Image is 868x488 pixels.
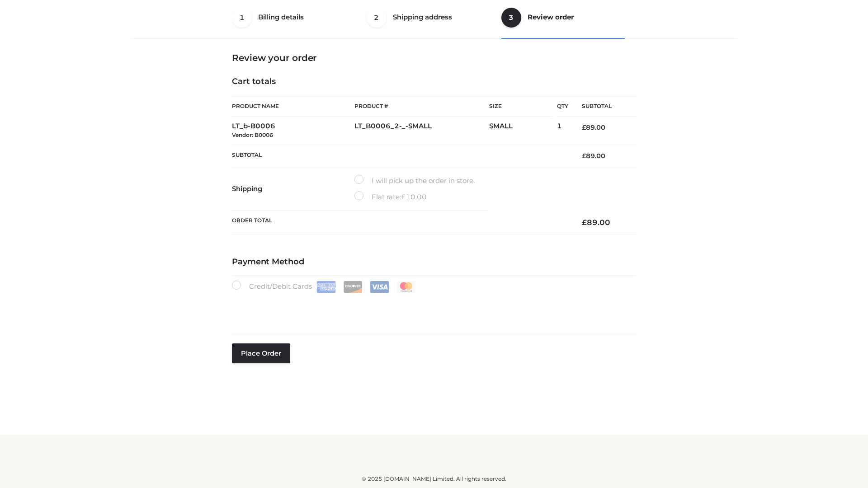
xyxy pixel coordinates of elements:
span: £ [401,192,406,201]
bdi: 89.00 [582,152,605,160]
bdi: 89.00 [582,123,605,131]
h4: Payment Method [232,257,636,267]
small: Vendor: B0006 [232,131,273,138]
td: 1 [557,117,568,145]
th: Qty [557,96,568,117]
label: I will pick up the order in store. [354,175,475,187]
h4: Cart totals [232,77,636,87]
img: Discover [343,281,363,293]
label: Credit/Debit Cards [232,281,417,293]
td: LT_B0006_2-_-SMALL [354,117,489,145]
label: Flat rate: [354,191,427,203]
span: £ [582,218,587,227]
td: SMALL [489,117,557,145]
div: © 2025 [DOMAIN_NAME] Limited. All rights reserved. [134,474,734,483]
td: LT_b-B0006 [232,117,354,145]
iframe: Secure payment input frame [230,291,634,324]
img: Mastercard [396,281,416,293]
th: Subtotal [568,96,636,117]
th: Subtotal [232,145,568,167]
th: Order Total [232,211,568,235]
img: Visa [370,281,389,293]
th: Size [489,96,552,117]
bdi: 89.00 [582,218,610,227]
th: Shipping [232,167,354,211]
h3: Review your order [232,52,636,63]
img: Amex [316,281,336,293]
bdi: 10.00 [401,192,427,201]
button: Place order [232,343,290,363]
span: £ [582,152,586,160]
span: £ [582,123,586,131]
th: Product Name [232,96,354,117]
th: Product # [354,96,489,117]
